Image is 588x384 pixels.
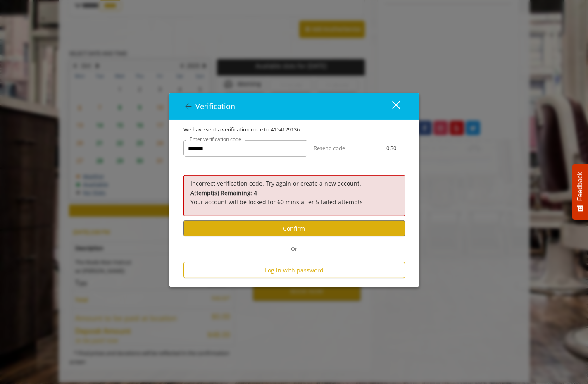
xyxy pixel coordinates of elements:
b: Attempt(s) Remaining: 4 [190,188,257,196]
label: Enter verification code [186,135,245,143]
div: close dialog [383,100,399,113]
button: Feedback - Show survey [572,164,588,220]
span: Feedback [576,172,584,201]
span: Incorrect verification code. Try again or create a new account. [190,179,361,187]
button: Confirm [183,220,405,236]
button: close dialog [377,98,405,115]
button: Resend code [314,144,345,153]
button: Log in with password [183,262,405,278]
p: Your account will be locked for 60 mins after 5 failed attempts [190,188,398,207]
div: 0:30 [372,144,411,153]
input: verificationCodeText [183,140,307,157]
span: Or [287,245,301,253]
span: Verification [195,101,235,111]
div: We have sent a verification code to 4154129136 [177,125,411,134]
